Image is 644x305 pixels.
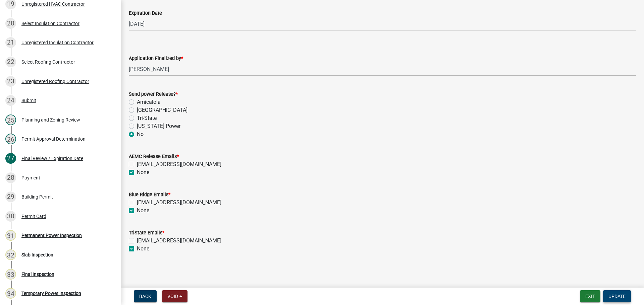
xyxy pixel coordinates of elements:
[5,249,16,260] div: 32
[129,11,162,16] label: Expiration Date
[137,98,161,106] label: Amicalola
[5,37,16,48] div: 21
[21,137,86,141] div: Permit Approval Determination
[5,115,16,125] div: 25
[137,106,187,114] label: [GEOGRAPHIC_DATA]
[21,40,94,45] div: Unregistered Insulation Contractor
[5,288,16,299] div: 34
[603,290,631,302] button: Update
[137,114,157,122] label: Tri-State
[5,134,16,144] div: 26
[580,290,600,302] button: Exit
[162,290,187,302] button: Void
[137,199,221,207] label: [EMAIL_ADDRESS][DOMAIN_NAME]
[5,211,16,222] div: 30
[21,233,82,238] div: Permanent Power Inspection
[137,207,149,215] label: None
[5,18,16,29] div: 20
[21,272,54,277] div: Final Inspection
[137,160,221,168] label: [EMAIL_ADDRESS][DOMAIN_NAME]
[139,294,151,299] span: Back
[137,245,149,253] label: None
[608,294,626,299] span: Update
[5,95,16,106] div: 24
[129,92,178,97] label: Send power Release?
[129,154,179,159] label: AEMC Release Emails
[5,230,16,241] div: 31
[5,153,16,164] div: 27
[5,269,16,280] div: 33
[5,172,16,183] div: 28
[21,21,79,26] div: Select Insulation Contractor
[167,294,178,299] span: Void
[134,290,157,302] button: Back
[137,237,221,245] label: [EMAIL_ADDRESS][DOMAIN_NAME]
[21,252,53,257] div: Slab Inspection
[5,192,16,202] div: 29
[21,195,53,199] div: Building Permit
[137,122,180,130] label: [US_STATE] Power
[5,76,16,87] div: 23
[21,291,81,296] div: Temporary Power Inspection
[21,156,83,161] div: Final Review / Expiration Date
[21,175,40,180] div: Payment
[5,57,16,67] div: 22
[21,98,36,103] div: Submit
[129,193,170,197] label: Blue Ridge Emails
[21,60,75,64] div: Select Roofing Contractor
[21,2,85,6] div: Unregistered HVAC Contractor
[137,130,144,138] label: No
[137,168,149,176] label: None
[21,79,89,84] div: Unregistered Roofing Contractor
[129,56,183,61] label: Application Finalized by
[21,118,80,122] div: Planning and Zoning Review
[21,214,46,219] div: Permit Card
[129,231,164,235] label: TriState Emails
